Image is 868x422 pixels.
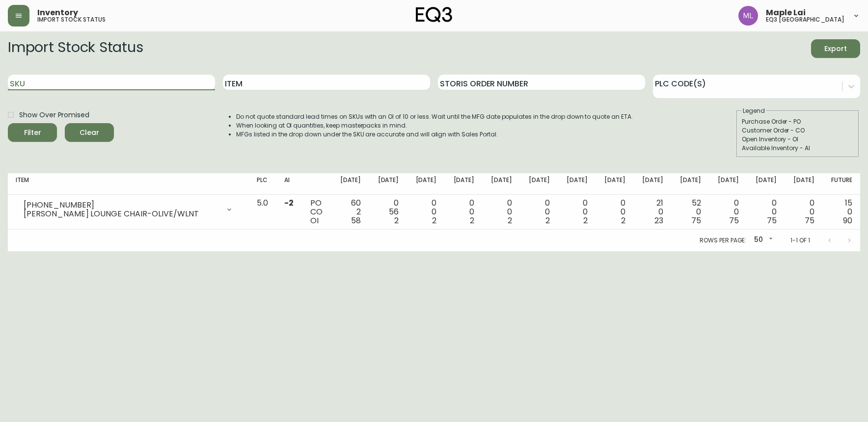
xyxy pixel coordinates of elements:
span: 23 [654,215,663,226]
td: 5.0 [249,195,277,230]
span: 75 [805,215,814,226]
span: 75 [691,215,701,226]
div: 0 56 [377,199,399,225]
button: Export [811,39,860,58]
h2: Import Stock Status [8,39,143,58]
span: 75 [767,215,777,226]
div: 0 0 [490,199,512,225]
th: [DATE] [633,173,671,195]
span: Inventory [37,9,78,17]
span: 75 [729,215,739,226]
th: [DATE] [369,173,407,195]
th: [DATE] [331,173,369,195]
div: Customer Order - CO [742,126,854,135]
legend: Legend [742,106,766,115]
li: When looking at OI quantities, keep masterpacks in mind. [236,121,633,130]
li: Do not quote standard lead times on SKUs with an OI of 10 or less. Wait until the MFG date popula... [236,112,633,121]
th: [DATE] [482,173,520,195]
th: AI [276,173,302,195]
th: Item [8,173,249,195]
th: [DATE] [709,173,747,195]
span: 90 [843,215,852,226]
th: PLC [249,173,277,195]
span: 58 [351,215,361,226]
span: OI [310,215,319,226]
h5: import stock status [37,17,106,23]
div: Open Inventory - OI [742,135,854,144]
div: 0 0 [717,199,739,225]
th: [DATE] [558,173,596,195]
div: 15 0 [830,199,852,225]
img: 61e28cffcf8cc9f4e300d877dd684943 [738,6,758,26]
p: Rows per page: [700,236,746,245]
h5: eq3 [GEOGRAPHIC_DATA] [766,17,844,23]
span: Clear [73,127,106,139]
div: 52 0 [679,199,701,225]
span: 2 [583,215,588,226]
div: 0 0 [566,199,588,225]
span: 2 [432,215,436,226]
span: Export [819,43,852,55]
th: [DATE] [671,173,709,195]
div: 0 0 [755,199,777,225]
span: 2 [545,215,550,226]
th: Future [822,173,860,195]
img: logo [416,7,452,23]
button: Clear [65,123,114,142]
th: [DATE] [596,173,633,195]
div: Available Inventory - AI [742,144,854,153]
li: MFGs listed in the drop down under the SKU are accurate and will align with Sales Portal. [236,130,633,139]
th: [DATE] [520,173,558,195]
div: [PHONE_NUMBER] [24,201,219,210]
th: [DATE] [444,173,482,195]
span: -2 [284,197,294,209]
th: [DATE] [747,173,785,195]
span: 2 [621,215,625,226]
div: 0 0 [452,199,474,225]
div: [PERSON_NAME] LOUNGE CHAIR-OLIVE/WLNT [24,210,219,218]
button: Filter [8,123,57,142]
div: 0 0 [603,199,625,225]
div: 50 [750,232,775,248]
span: 2 [508,215,512,226]
div: 0 0 [414,199,436,225]
p: 1-1 of 1 [790,236,810,245]
th: [DATE] [407,173,444,195]
span: 2 [470,215,474,226]
span: 2 [394,215,399,226]
div: 21 0 [641,199,663,225]
span: Maple Lai [766,9,806,17]
div: Purchase Order - PO [742,117,854,126]
div: PO CO [310,199,324,225]
th: [DATE] [785,173,822,195]
span: Show Over Promised [19,110,89,120]
div: 0 0 [792,199,814,225]
div: [PHONE_NUMBER][PERSON_NAME] LOUNGE CHAIR-OLIVE/WLNT [16,199,241,220]
div: 60 2 [339,199,361,225]
div: 0 0 [528,199,550,225]
div: Filter [24,127,41,139]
